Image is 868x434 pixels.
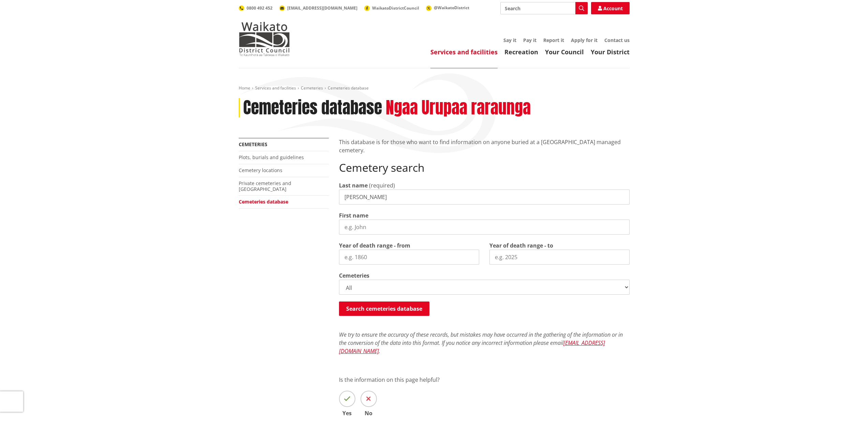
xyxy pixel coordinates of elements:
label: Year of death range - to [489,241,553,250]
nav: breadcrumb [239,85,630,91]
button: Search cemeteries database [339,302,429,316]
a: Private cemeteries and [GEOGRAPHIC_DATA] [239,180,291,192]
label: Last name [339,181,368,190]
a: Cemeteries [239,141,267,148]
span: 0800 492 452 [247,5,273,11]
a: Recreation [504,48,538,56]
a: [EMAIL_ADDRESS][DOMAIN_NAME] [339,339,605,355]
label: Cemeteries [339,271,369,280]
a: Contact us [604,37,630,43]
span: No [361,410,377,416]
input: e.g. 1860 [339,250,479,265]
label: Year of death range - from [339,241,410,250]
a: Report it [543,37,564,43]
a: Apply for it [571,37,598,43]
a: Services and facilities [255,85,296,91]
a: Say it [503,37,516,43]
input: e.g. 2025 [489,250,630,265]
input: Search input [500,2,588,14]
a: [EMAIL_ADDRESS][DOMAIN_NAME] [279,5,357,11]
a: Cemeteries [301,85,323,91]
a: Plots, burials and guidelines [239,154,304,160]
em: We try to ensure the accuracy of these records, but mistakes may have occurred in the gathering o... [339,331,623,355]
span: (required) [369,182,395,189]
a: Cemetery locations [239,167,282,173]
a: Services and facilities [430,48,498,56]
a: 0800 492 452 [239,5,273,11]
span: WaikatoDistrictCouncil [372,5,419,11]
label: First name [339,211,368,220]
p: Is the information on this page helpful? [339,376,630,384]
a: @WaikatoDistrict [426,5,469,11]
h2: Ngaa Urupaa raraunga [386,98,531,118]
a: Account [591,2,630,14]
h1: Cemeteries database [243,98,382,118]
a: Your Council [545,48,584,56]
img: Waikato District Council - Te Kaunihera aa Takiwaa o Waikato [239,22,290,56]
p: This database is for those who want to find information on anyone buried at a [GEOGRAPHIC_DATA] m... [339,138,630,154]
iframe: Messenger Launcher [837,405,861,430]
a: Home [239,85,250,91]
input: e.g. Smith [339,190,630,205]
span: Cemeteries database [328,85,369,91]
a: Pay it [523,37,536,43]
a: Your District [591,48,630,56]
input: e.g. John [339,220,630,235]
h2: Cemetery search [339,161,630,174]
a: Cemeteries database [239,198,288,205]
span: @WaikatoDistrict [434,5,469,11]
a: WaikatoDistrictCouncil [364,5,419,11]
span: [EMAIL_ADDRESS][DOMAIN_NAME] [287,5,357,11]
span: Yes [339,410,355,416]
